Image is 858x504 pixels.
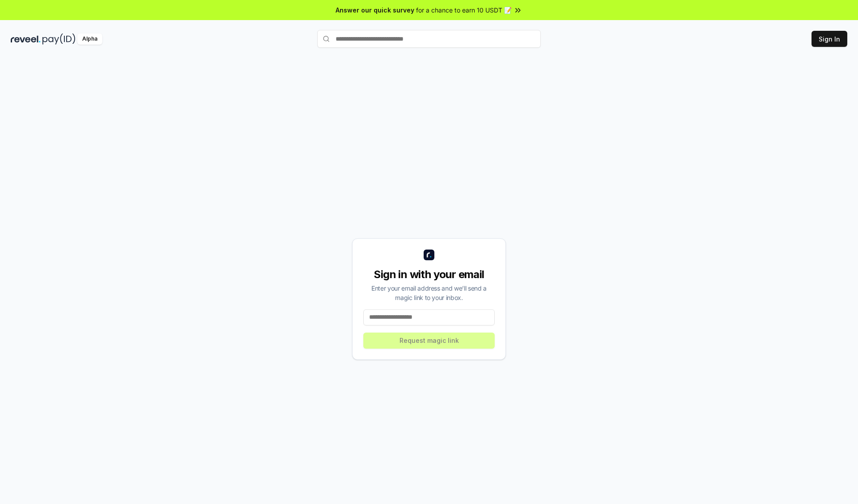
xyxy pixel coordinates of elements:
div: Enter your email address and we’ll send a magic link to your inbox. [363,283,495,302]
span: Answer our quick survey [336,5,414,15]
div: Sign in with your email [363,267,495,282]
img: reveel_dark [11,33,41,45]
img: logo_small [424,250,434,260]
div: Alpha [77,33,102,45]
span: for a chance to earn 10 USDT 📝 [416,5,512,15]
button: Sign In [812,31,847,47]
img: pay_id [42,33,76,45]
